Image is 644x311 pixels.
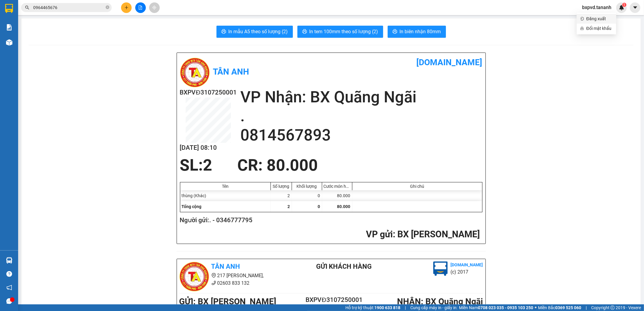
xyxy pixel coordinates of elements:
span: phone [211,281,216,285]
span: Hỗ trợ kỹ thuật: [345,304,400,311]
strong: 1900 633 818 [374,305,400,310]
span: In mẫu A5 theo số lượng (2) [229,28,288,35]
span: Cung cấp máy in - giấy in: [410,304,457,311]
button: aim [149,2,160,13]
img: logo-vxr [5,4,13,13]
h2: VP Nhận: BX Quãng Ngãi [240,88,482,107]
div: 0 [292,190,322,201]
div: Khối lượng [293,184,320,189]
span: plus [124,5,129,10]
b: Tân Anh [211,263,240,270]
span: Đăng xuất [586,15,613,22]
span: 80.000 [337,204,351,209]
b: [DOMAIN_NAME] [451,262,483,267]
span: caret-down [633,5,638,10]
span: question-circle [6,271,12,277]
div: 2 [271,190,292,201]
div: Số lượng [272,184,290,189]
span: search [25,5,29,10]
img: icon-new-feature [619,5,624,10]
span: environment [211,273,216,278]
span: Miền Bắc [538,304,581,311]
sup: 1 [622,3,626,7]
div: thùng (Khác) [180,190,271,201]
span: close-circle [106,5,109,9]
span: SL: [180,156,203,175]
img: logo.jpg [179,261,210,292]
h2: Người gửi: . - 0346777795 [180,215,480,225]
img: logo.jpg [433,261,448,276]
span: | [405,304,406,311]
button: caret-down [630,2,640,13]
div: Cước món hàng [324,184,351,189]
span: Miền Nam [459,304,533,311]
span: VP gửi [366,229,393,239]
span: copyright [610,306,615,310]
img: warehouse-icon [6,257,12,264]
span: bxpvd.tananh [577,4,616,11]
span: 2 [203,156,213,175]
span: printer [221,29,226,35]
div: Tên [182,184,269,189]
span: CR : 80.000 [237,156,318,175]
span: In biên nhận 80mm [400,28,441,35]
span: message [6,298,12,304]
span: 1 [623,3,625,7]
h2: : BX [PERSON_NAME] [180,228,480,241]
div: Ghi chú [354,184,481,189]
input: Tìm tên, số ĐT hoặc mã đơn [33,4,104,11]
h2: BXPVĐ3107250001 [306,295,357,305]
li: (c) 2017 [451,268,483,276]
span: 0 [318,204,320,209]
span: In tem 100mm theo số lượng (2) [309,28,378,35]
h2: BXPVĐ3107250001 [180,88,237,98]
button: plus [121,2,132,13]
b: NHẬN : BX Quãng Ngãi [397,297,483,306]
img: solution-icon [6,24,12,30]
li: 217 [PERSON_NAME], [179,272,292,279]
b: GỬI : BX [PERSON_NAME] [179,297,277,306]
span: ⚪️ [535,306,537,309]
span: 2 [288,204,290,209]
span: login [580,17,584,21]
span: Đổi mật khẩu [586,25,613,32]
h2: 0814567893 [240,126,482,145]
span: printer [302,29,307,35]
button: file-add [135,2,146,13]
span: lock [580,27,584,30]
span: file-add [138,5,143,10]
button: printerIn mẫu A5 theo số lượng (2) [216,26,293,38]
b: [DOMAIN_NAME] [417,57,482,67]
span: | [586,304,587,311]
span: printer [392,29,397,35]
button: printerIn biên nhận 80mm [388,26,446,38]
h2: [DATE] 08:10 [180,143,237,153]
img: logo.jpg [180,57,210,88]
span: aim [152,5,156,10]
button: printerIn tem 100mm theo số lượng (2) [297,26,383,38]
strong: 0708 023 035 - 0935 103 250 [478,305,533,310]
b: Gửi khách hàng [316,263,372,270]
b: Tân Anh [213,67,249,77]
span: close-circle [106,5,109,11]
img: warehouse-icon [6,39,12,46]
strong: 0369 525 060 [555,305,581,310]
h2: . [240,107,482,126]
span: notification [6,285,12,290]
span: Tổng cộng [182,204,202,209]
div: 80.000 [322,190,352,201]
li: 02603 833 132 [179,279,292,287]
